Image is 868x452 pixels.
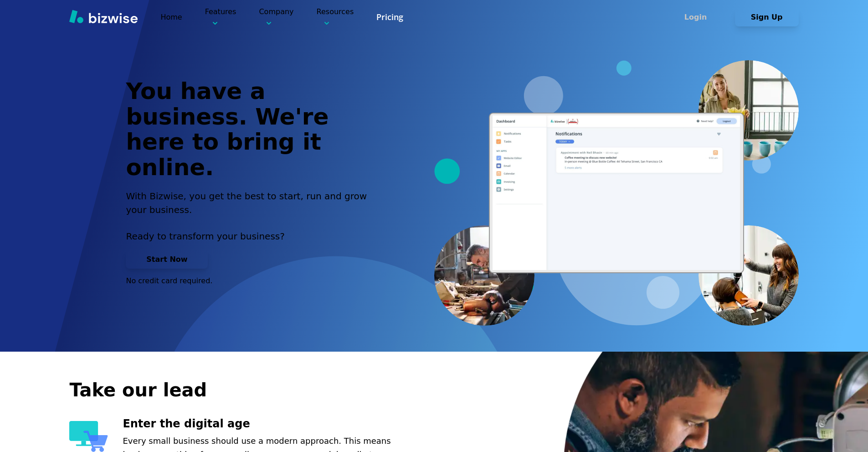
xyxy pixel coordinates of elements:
[126,189,377,217] h2: With Bizwise, you get the best to start, run and grow your business.
[69,421,108,452] img: Enter the digital age Icon
[126,250,208,269] button: Start Now
[69,378,753,402] h2: Take our lead
[735,8,799,26] button: Sign Up
[69,10,138,23] img: Bizwise Logo
[259,6,293,28] p: Company
[664,8,728,26] button: Login
[126,255,208,264] a: Start Now
[123,416,411,431] h3: Enter the digital age
[317,6,354,28] p: Resources
[735,13,799,21] a: Sign Up
[664,13,735,21] a: Login
[205,6,236,28] p: Features
[126,79,377,180] h1: You have a business. We're here to bring it online.
[376,11,403,23] a: Pricing
[126,276,377,286] p: No credit card required.
[160,13,182,21] a: Home
[126,229,377,243] p: Ready to transform your business?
